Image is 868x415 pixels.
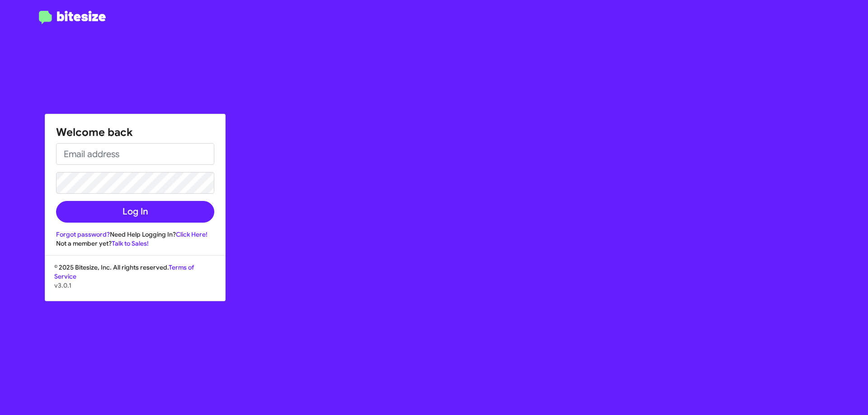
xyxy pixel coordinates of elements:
div: Need Help Logging In? [56,230,214,239]
button: Log In [56,201,214,223]
h1: Welcome back [56,125,214,140]
div: Not a member yet? [56,239,214,248]
input: Email address [56,143,214,165]
div: © 2025 Bitesize, Inc. All rights reserved. [45,263,225,301]
a: Click Here! [176,230,208,238]
a: Forgot password? [56,230,110,238]
p: v3.0.1 [54,281,216,290]
a: Talk to Sales! [112,239,149,247]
